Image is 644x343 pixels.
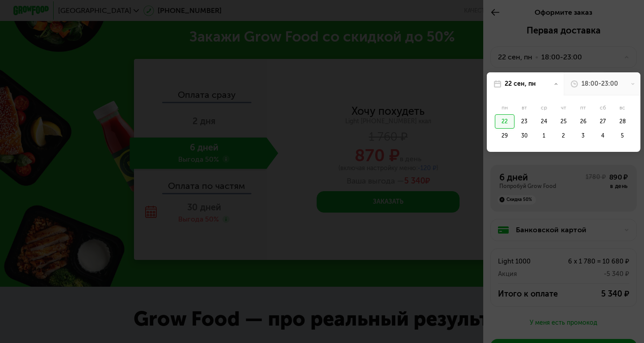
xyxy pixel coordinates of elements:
div: 26 [573,114,593,129]
div: ср [534,101,554,114]
div: 4 [593,129,613,143]
div: 1 [534,129,554,143]
div: вс [613,101,632,114]
div: 30 [514,129,534,143]
div: 28 [613,114,632,129]
div: 22 [495,114,514,129]
div: пн [495,101,514,114]
div: 3 [573,129,593,143]
div: 23 [514,114,534,129]
div: пт [573,101,593,114]
div: 24 [534,114,554,129]
div: вт [514,101,534,114]
div: 27 [593,114,613,129]
div: чт [554,101,573,114]
div: 22 сен, пн [505,79,536,88]
div: сб [593,101,613,114]
div: 25 [554,114,573,129]
div: 18:00-23:00 [581,79,618,88]
div: 5 [613,129,632,143]
div: 29 [495,129,514,143]
div: 2 [554,129,573,143]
